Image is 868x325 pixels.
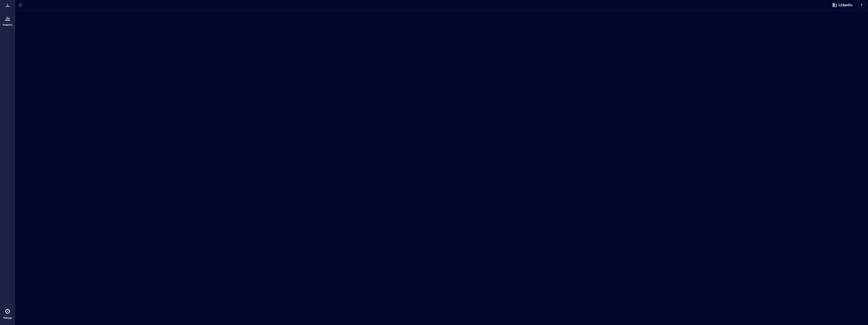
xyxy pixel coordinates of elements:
button: LinkedIn [831,1,854,9]
span: LinkedIn [839,3,852,8]
a: Analytics [1,12,14,28]
a: Settings [2,305,14,321]
p: Settings [3,316,12,319]
p: Analytics [3,23,12,26]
